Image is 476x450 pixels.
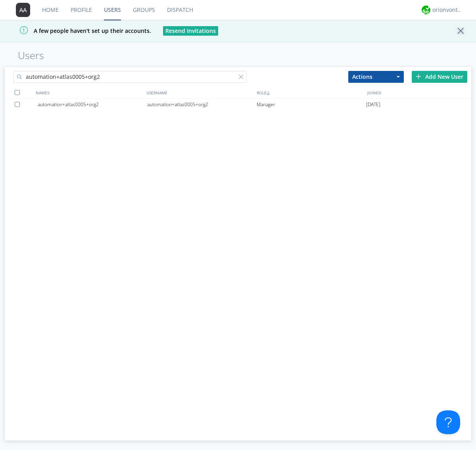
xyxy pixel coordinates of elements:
input: Search users [13,71,247,83]
span: A few people haven't set up their accounts. [6,27,151,34]
div: orionvontas+atlas+automation+org2 [432,6,462,14]
div: USERNAME [144,87,255,98]
button: Actions [348,71,404,83]
a: automation+atlas0005+org2automation+atlas0005+org2Manager[DATE] [5,99,471,111]
iframe: Toggle Customer Support [436,410,460,434]
img: 373638.png [16,3,30,17]
div: automation+atlas0005+org2 [38,99,147,111]
img: 29d36aed6fa347d5a1537e7736e6aa13 [422,6,430,14]
img: plus.svg [416,74,421,79]
div: automation+atlas0005+org2 [147,99,257,111]
div: Add New User [412,71,467,83]
div: ROLE [255,87,365,98]
div: Manager [257,99,366,111]
div: JOINED [365,87,476,98]
span: [DATE] [366,99,380,111]
button: Resend Invitations [163,26,218,36]
div: NAMES [34,87,144,98]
